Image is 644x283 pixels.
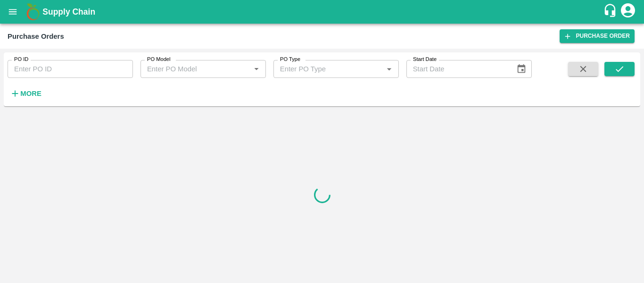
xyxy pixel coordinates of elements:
[42,7,95,17] b: Supply Chain
[619,2,636,22] div: account of current user
[250,63,263,75] button: Open
[512,60,530,78] button: Choose date
[24,2,42,21] img: logo
[2,1,24,23] button: open drawer
[276,63,380,75] input: Enter PO Type
[383,63,395,75] button: Open
[8,60,133,78] input: Enter PO ID
[14,56,28,63] label: PO ID
[603,3,619,20] div: customer-support
[560,29,635,43] a: Purchase Order
[143,63,248,75] input: Enter PO Model
[20,90,41,97] strong: More
[8,86,44,102] button: More
[8,30,64,43] div: Purchase Orders
[413,56,437,63] label: Start Date
[42,5,603,18] a: Supply Chain
[280,56,300,63] label: PO Type
[147,56,171,63] label: PO Model
[406,60,509,78] input: Start Date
